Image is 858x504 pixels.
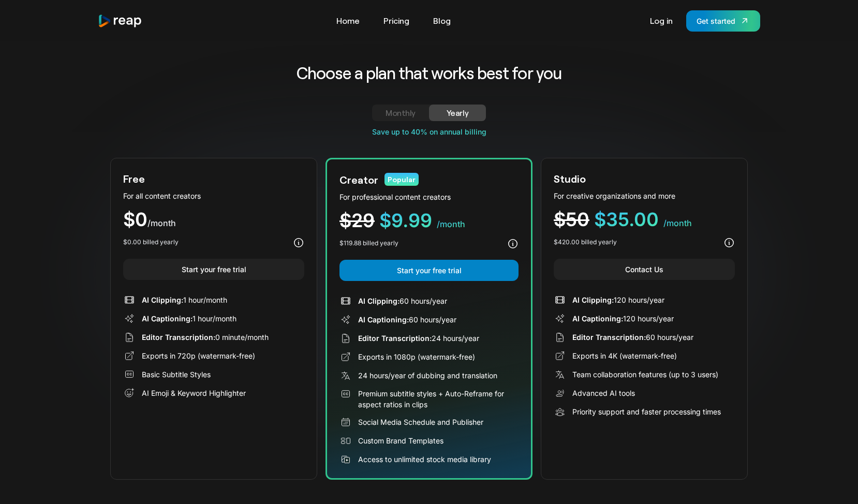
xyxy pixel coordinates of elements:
div: For creative organizations and more [554,190,735,201]
div: Exports in 4K (watermark-free) [572,350,677,361]
div: 60 hours/year [358,295,447,306]
span: AI Clipping: [572,295,614,304]
div: AI Emoji & Keyword Highlighter [142,388,246,398]
div: For professional content creators [339,191,519,202]
div: Save up to 40% on annual billing [110,126,748,137]
div: Studio [554,171,586,186]
span: $35.00 [594,208,659,231]
span: AI Captioning: [142,314,193,323]
a: Log in [645,12,678,29]
div: Priority support and faster processing times [572,406,721,417]
div: 1 hour/month [142,294,227,305]
div: Access to unlimited stock media library [358,454,491,465]
div: Social Media Schedule and Publisher [358,417,483,427]
div: 60 hours/year [572,332,693,343]
span: /month [147,218,176,228]
div: Basic Subtitle Styles [142,369,211,380]
div: Monthly [384,107,417,119]
a: Start your free trial [339,260,519,281]
h2: Choose a plan that works best for you [216,62,643,84]
a: Start your free trial [123,259,304,280]
div: Popular [384,173,419,186]
div: $0 [123,210,304,229]
div: Advanced AI tools [572,388,635,398]
div: Team collaboration features (up to 3 users) [572,369,718,380]
a: Blog [428,12,456,29]
div: Premium subtitle styles + Auto-Reframe for aspect ratios in clips [358,388,519,410]
div: 24 hours/year of dubbing and translation [358,370,497,381]
div: 120 hours/year [572,294,664,305]
span: $50 [554,208,589,231]
div: $420.00 billed yearly [554,238,617,247]
div: 0 minute/month [142,332,269,343]
span: $29 [339,209,375,232]
div: Creator [339,172,378,187]
span: Editor Transcription: [358,334,432,343]
div: For all content creators [123,190,304,201]
span: AI Clipping: [142,295,183,304]
span: AI Captioning: [358,315,409,324]
a: home [98,14,142,28]
span: /month [663,218,692,228]
div: Exports in 720p (watermark-free) [142,350,255,361]
a: Pricing [378,12,415,29]
span: AI Clipping: [358,297,400,305]
span: Editor Transcription: [142,333,215,342]
span: /month [437,219,465,229]
div: Free [123,171,145,186]
div: Custom Brand Templates [358,435,443,446]
div: $0.00 billed yearly [123,238,179,247]
div: 1 hour/month [142,313,236,324]
a: Contact Us [554,259,735,280]
div: 60 hours/year [358,314,456,325]
a: Get started [686,10,760,32]
a: Home [331,12,365,29]
img: reap logo [98,14,142,28]
span: Editor Transcription: [572,333,646,342]
div: Yearly [441,107,474,119]
span: $9.99 [379,209,432,232]
div: Get started [697,16,735,26]
span: AI Captioning: [572,314,623,323]
div: $119.88 billed yearly [339,239,398,248]
div: 120 hours/year [572,313,674,324]
div: 24 hours/year [358,333,479,344]
div: Exports in 1080p (watermark-free) [358,351,475,362]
